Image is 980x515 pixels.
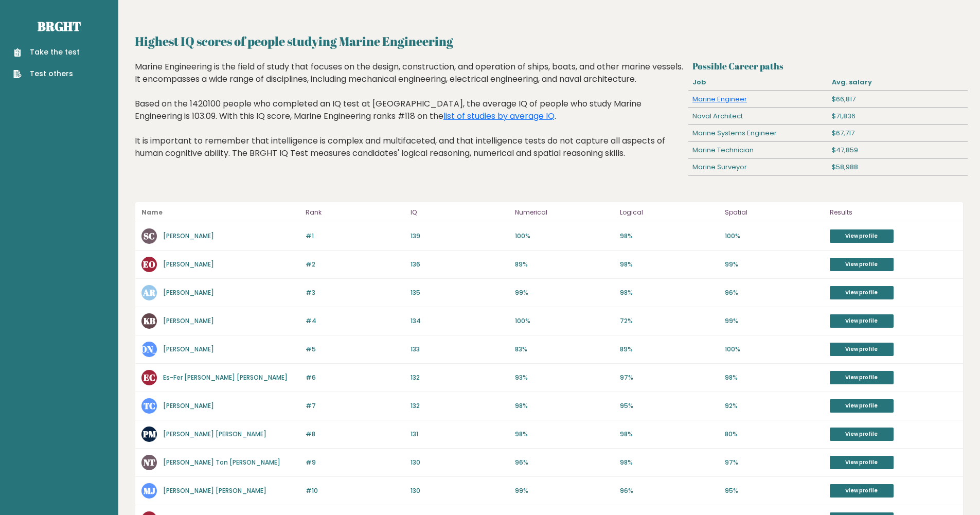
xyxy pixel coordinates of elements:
a: [PERSON_NAME] [163,401,214,410]
p: 99% [515,288,614,297]
a: View profile [830,399,894,413]
p: 89% [620,345,719,354]
p: 80% [725,430,824,439]
p: 130 [411,458,509,467]
p: 95% [725,486,824,495]
p: 93% [515,373,614,382]
p: 98% [515,401,614,411]
p: 139 [411,232,509,241]
p: 97% [725,458,824,467]
text: MJ [144,485,155,496]
p: 98% [620,430,719,439]
h3: Possible Career paths [692,61,964,72]
p: 135 [411,288,509,297]
div: Naval Architect [688,108,828,125]
a: Take the test [13,47,80,58]
p: Results [830,206,957,219]
a: [PERSON_NAME] [163,260,214,269]
a: Brght [38,18,81,34]
p: 100% [725,232,824,241]
a: [PERSON_NAME] [163,316,214,325]
p: 72% [620,316,719,326]
p: 133 [411,345,509,354]
div: Marine Systems Engineer [688,125,828,141]
a: [PERSON_NAME] Ton [PERSON_NAME] [163,458,280,467]
text: NT [144,456,155,468]
p: Rank [306,206,404,219]
text: EC [144,371,155,383]
p: 96% [725,288,824,297]
p: IQ [411,206,509,219]
p: 95% [620,401,719,411]
p: #4 [306,316,404,326]
a: View profile [830,229,894,243]
text: TC [144,400,155,412]
a: Test others [13,68,80,79]
p: 136 [411,260,509,269]
div: $71,836 [828,108,968,125]
p: 98% [515,430,614,439]
a: View profile [830,286,894,299]
div: Marine Technician [688,142,828,158]
p: Logical [620,206,719,219]
a: View profile [830,484,894,498]
a: View profile [830,314,894,328]
div: $47,859 [828,142,968,158]
div: Job [688,74,828,91]
text: EO [143,258,155,270]
div: $66,817 [828,91,968,108]
p: Numerical [515,206,614,219]
a: Es-Fer [PERSON_NAME] [PERSON_NAME] [163,373,288,382]
p: 92% [725,401,824,411]
a: [PERSON_NAME] [PERSON_NAME] [163,486,266,495]
p: 100% [515,316,614,326]
a: [PERSON_NAME] [163,345,214,353]
p: 134 [411,316,509,326]
p: 99% [725,316,824,326]
div: Marine Engineering is the field of study that focuses on the design, construction, and operation ... [135,61,685,175]
p: #1 [306,232,404,241]
a: [PERSON_NAME] [PERSON_NAME] [163,430,266,438]
text: AR [142,287,156,298]
p: 89% [515,260,614,269]
a: View profile [830,343,894,356]
p: 100% [725,345,824,354]
p: 132 [411,401,509,411]
text: PM [142,428,156,440]
p: #5 [306,345,404,354]
p: 97% [620,373,719,382]
a: View profile [830,258,894,271]
p: #2 [306,260,404,269]
b: Name [141,208,163,217]
div: Avg. salary [828,74,968,91]
p: 99% [515,486,614,495]
p: 98% [620,288,719,297]
a: [PERSON_NAME] [163,288,214,297]
p: #10 [306,486,404,495]
p: #6 [306,373,404,382]
div: $58,988 [828,159,968,175]
p: 130 [411,486,509,495]
a: View profile [830,371,894,384]
p: 96% [620,486,719,495]
p: 131 [411,430,509,439]
p: 99% [725,260,824,269]
a: list of studies by average IQ [443,110,555,122]
p: #9 [306,458,404,467]
p: 98% [620,260,719,269]
p: 98% [620,232,719,241]
text: [PERSON_NAME] [115,343,184,355]
a: [PERSON_NAME] [163,232,214,240]
h2: Highest IQ scores of people studying Marine Engineering [135,32,964,50]
p: 100% [515,232,614,241]
p: 83% [515,345,614,354]
p: #7 [306,401,404,411]
p: #8 [306,430,404,439]
p: 132 [411,373,509,382]
text: KB [144,315,155,327]
a: View profile [830,428,894,441]
p: Spatial [725,206,824,219]
p: #3 [306,288,404,297]
p: 98% [620,458,719,467]
a: Marine Engineer [692,94,747,104]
